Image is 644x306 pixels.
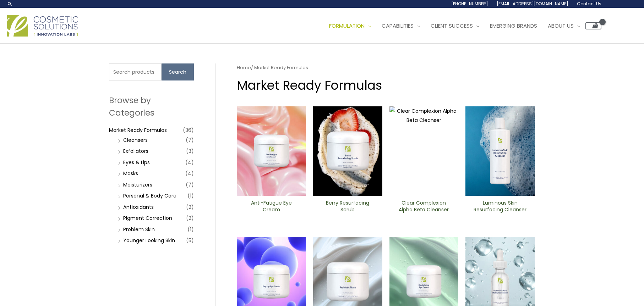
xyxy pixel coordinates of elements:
a: Capabilities [376,15,425,37]
span: [PHONE_NUMBER] [451,1,488,7]
span: About Us [548,22,574,29]
img: Luminous Skin Resurfacing ​Cleanser [465,106,535,196]
span: Contact Us [577,1,601,7]
h2: Berry Resurfacing Scrub [319,200,376,213]
span: Emerging Brands [490,22,537,29]
a: View Shopping Cart, empty [585,22,601,29]
span: Client Success [431,22,473,29]
img: Cosmetic Solutions Logo [7,15,78,37]
input: Search products… [109,63,162,80]
span: (2) [186,202,194,212]
a: Luminous Skin Resurfacing ​Cleanser [471,200,529,216]
img: Berry Resurfacing Scrub [313,106,382,196]
img: Anti Fatigue Eye Cream [237,106,306,196]
nav: Breadcrumb [237,63,535,72]
h2: Browse by Categories [109,94,194,118]
span: (2) [186,213,194,223]
a: Home [237,64,251,71]
span: (5) [186,235,194,245]
a: Moisturizers [123,181,152,188]
a: Younger Looking Skin [123,237,175,244]
a: Exfoliators [123,148,148,155]
a: Eyes & Lips [123,159,150,166]
button: Search [162,63,194,80]
a: Formulation [324,15,376,37]
h2: Luminous Skin Resurfacing ​Cleanser [471,200,529,213]
span: (36) [183,125,194,135]
a: Emerging Brands [485,15,542,37]
a: Market Ready Formulas [109,127,167,134]
a: Search icon link [7,1,13,7]
a: Clear Complexion Alpha Beta ​Cleanser [395,200,452,216]
span: (1) [187,191,194,201]
span: (4) [185,157,194,167]
h2: Anti-Fatigue Eye Cream [243,200,300,213]
a: PIgment Correction [123,215,172,222]
h2: Clear Complexion Alpha Beta ​Cleanser [395,200,452,213]
a: Personal & Body Care [123,192,176,199]
h1: Market Ready Formulas [237,77,535,94]
span: Formulation [329,22,365,29]
span: [EMAIL_ADDRESS][DOMAIN_NAME] [497,1,568,7]
a: Cleansers [123,137,148,144]
a: Antioxidants [123,204,154,211]
span: (7) [186,135,194,145]
a: About Us [542,15,585,37]
img: Clear Complexion Alpha Beta ​Cleanser [389,106,459,196]
span: (3) [186,146,194,156]
a: Berry Resurfacing Scrub [319,200,376,216]
a: Client Success [425,15,485,37]
a: Masks [123,170,138,177]
span: (1) [187,224,194,234]
span: Capabilities [382,22,414,29]
span: (7) [186,180,194,190]
a: Problem Skin [123,226,155,233]
a: Anti-Fatigue Eye Cream [243,200,300,216]
span: (4) [185,168,194,178]
nav: Site Navigation [318,15,601,37]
